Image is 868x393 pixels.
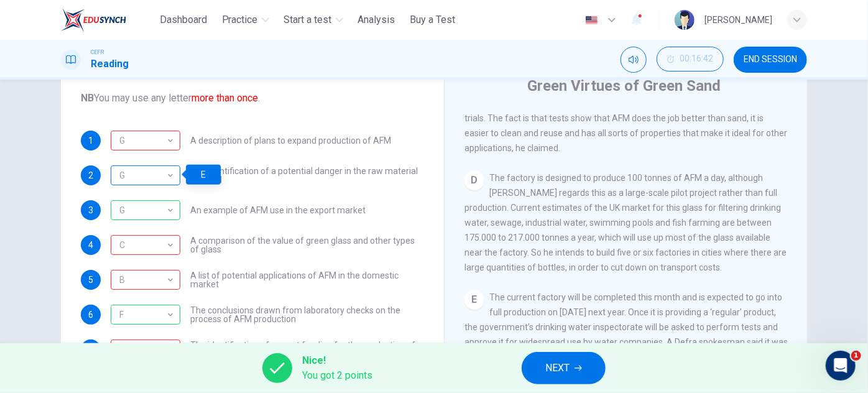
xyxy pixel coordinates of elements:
[111,228,176,263] div: C
[88,206,93,215] span: 3
[621,47,647,73] div: Mute
[284,12,332,27] span: Start a test
[464,290,484,310] div: E
[88,310,93,319] span: 6
[410,12,456,27] span: Buy a Test
[81,92,94,104] b: NB
[358,12,395,27] span: Analysis
[190,271,424,289] span: A list of potential applications of AFM in the domestic market
[744,55,797,65] span: END SESSION
[302,368,372,383] span: You got 2 points
[279,9,348,31] button: Start a test
[464,173,787,272] span: The factory is designed to produce 100 tonnes of AFM a day, although [PERSON_NAME] regards this a...
[111,165,180,185] div: E
[111,123,176,159] div: G
[528,76,721,96] h4: Green Virtues of Green Sand
[190,136,391,145] span: A description of plans to expand production of AFM
[111,332,176,368] div: B
[111,270,180,290] div: D
[302,353,372,368] span: Nice!
[111,340,180,359] div: A
[734,47,807,73] button: END SESSION
[190,236,424,254] span: A comparison of the value of green glass and other types of glass
[111,193,176,228] div: G
[61,7,126,32] img: ELTC logo
[464,170,484,190] div: D
[826,351,856,381] iframe: Intercom live chat
[192,92,258,104] font: more than once
[91,57,129,72] h1: Reading
[675,10,695,30] img: Profile picture
[464,292,788,392] span: The current factory will be completed this month and is expected to go into full production on [D...
[190,341,424,358] span: The identification of current funding for the production of green sand
[111,200,180,220] div: G
[222,12,258,27] span: Practice
[190,206,366,215] span: An example of AFM use in the export market
[160,12,207,27] span: Dashboard
[91,48,104,57] span: CEFR
[111,235,180,255] div: B
[545,359,570,377] span: NEXT
[88,136,93,145] span: 1
[88,275,93,284] span: 5
[353,9,400,31] button: Analysis
[190,167,424,184] span: The identification of a potential danger in the raw material for AFM
[190,306,424,323] span: The conclusions drawn from laboratory checks on the process of AFM production
[155,9,212,31] button: Dashboard
[111,262,176,298] div: B
[111,297,176,333] div: F
[186,165,221,185] div: E
[657,47,724,73] div: Hide
[657,47,724,72] button: 00:16:42
[680,54,713,64] span: 00:16:42
[851,351,861,361] span: 1
[405,9,461,31] button: Buy a Test
[111,131,180,150] div: D
[111,158,176,193] div: G
[88,241,93,249] span: 4
[111,305,180,325] div: F
[704,12,772,27] div: [PERSON_NAME]
[61,7,155,32] a: ELTC logo
[522,352,606,384] button: NEXT
[217,9,274,31] button: Practice
[584,16,599,25] img: en
[88,171,93,180] span: 2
